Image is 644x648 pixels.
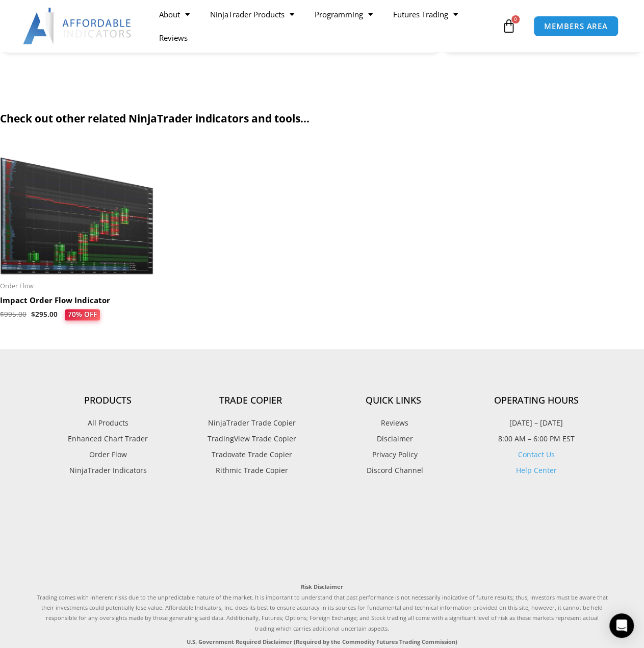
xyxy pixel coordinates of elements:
[69,464,147,477] span: NinjaTrader Indicators
[179,432,322,445] a: TradingView Trade Copier
[37,432,179,445] a: Enhanced Chart Trader
[89,448,127,461] span: Order Flow
[465,395,608,406] h4: Operating Hours
[383,3,468,26] a: Futures Trading
[37,582,608,634] p: Trading comes with inherent risks due to the unpredictable nature of the market. It is important ...
[364,464,423,477] span: Discord Channel
[149,3,499,49] nav: Menu
[213,464,288,477] span: Rithmic Trade Copier
[179,464,322,477] a: Rithmic Trade Copier
[31,310,35,319] span: $
[486,11,531,41] a: 0
[533,16,619,37] a: MEMBERS AREA
[378,416,408,430] span: Reviews
[88,416,128,430] span: All Products
[149,26,198,49] a: Reviews
[37,416,179,430] a: All Products
[209,448,292,461] span: Tradovate Trade Copier
[205,416,296,430] span: NinjaTrader Trade Copier
[37,464,179,477] a: NinjaTrader Indicators
[511,15,520,23] span: 0
[179,448,322,461] a: Tradovate Trade Copier
[518,450,555,459] a: Contact Us
[304,3,383,26] a: Programming
[322,416,465,430] a: Reviews
[37,448,179,461] a: Order Flow
[37,500,608,571] iframe: Customer reviews powered by Trustpilot
[205,432,296,445] span: TradingView Trade Copier
[322,432,465,445] a: Disclaimer
[465,432,608,445] p: 8:00 AM – 6:00 PM EST
[187,638,457,645] strong: U.S. Government Required Disclaimer (Required by the Commodity Futures Trading Commission)
[465,416,608,430] p: [DATE] – [DATE]
[200,3,304,26] a: NinjaTrader Products
[370,448,418,461] span: Privacy Policy
[301,583,343,590] strong: Risk Disclaimer
[68,432,148,445] span: Enhanced Chart Trader
[322,464,465,477] a: Discord Channel
[609,613,634,638] div: Open Intercom Messenger
[516,465,557,475] a: Help Center
[374,432,413,445] span: Disclaimer
[544,22,608,30] span: MEMBERS AREA
[37,395,179,406] h4: Products
[179,395,322,406] h4: Trade Copier
[149,3,200,26] a: About
[31,310,58,319] bdi: 295.00
[65,309,100,320] span: 70% OFF
[179,416,322,430] a: NinjaTrader Trade Copier
[23,8,133,44] img: LogoAI | Affordable Indicators – NinjaTrader
[322,395,465,406] h4: Quick Links
[322,448,465,461] a: Privacy Policy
